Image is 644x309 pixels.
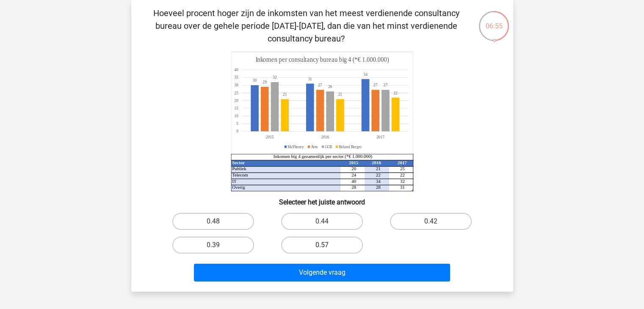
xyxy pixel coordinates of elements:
tspan: 22 [393,90,397,95]
tspan: 15 [234,106,238,111]
tspan: GCB [325,144,332,149]
tspan: 28 [351,185,356,190]
tspan: 27 [383,83,387,88]
tspan: McFlinsey [287,144,304,149]
tspan: 28 [376,185,380,190]
tspan: IT [232,179,237,184]
label: 0.57 [281,237,363,254]
tspan: 24 [351,172,356,177]
tspan: 0 [236,129,238,134]
tspan: 22 [400,172,404,177]
p: Hoeveel procent hoger zijn de inkomsten van het meest verdienende consultancy bureau over de gehe... [145,7,468,45]
tspan: 5 [236,121,238,126]
tspan: 26 [328,84,332,89]
tspan: 40 [234,67,238,72]
button: Volgende vraag [194,264,450,281]
tspan: 31 [308,77,312,82]
label: 0.48 [172,213,254,230]
tspan: 34 [363,72,368,77]
tspan: Sector [232,160,245,165]
tspan: Inkomen big 4 gezamenlijk per sector (*€ 1.000.000) [273,154,372,159]
tspan: 29 [263,80,266,85]
label: 0.44 [281,213,363,230]
label: 0.39 [172,237,254,254]
label: 0.42 [390,213,472,230]
h6: Selecteer het juiste antwoord [145,191,500,206]
tspan: 2727 [318,83,377,88]
tspan: 34 [376,179,380,184]
tspan: Inkomen per consultancy bureau big 4 (*€ 1.000.000) [255,56,389,64]
tspan: 25 [234,90,238,95]
tspan: 2017 [397,160,406,165]
tspan: 30 [234,83,238,88]
tspan: 2016 [371,160,381,165]
tspan: Telecom [232,172,248,177]
tspan: 40 [351,179,356,184]
tspan: 20 [234,98,238,103]
tspan: Boland Rerger [339,144,362,149]
tspan: 35 [234,75,238,80]
tspan: Overig [232,185,245,190]
tspan: Arm [311,144,318,149]
tspan: 10 [234,113,238,119]
div: 06:55 [478,10,510,31]
tspan: Publiek [232,166,246,171]
tspan: 22 [376,172,380,177]
tspan: 31 [400,185,404,190]
tspan: 32 [400,179,404,184]
tspan: 21 [376,166,380,171]
tspan: 25 [400,166,404,171]
tspan: 2121 [282,92,342,97]
tspan: 30 [252,78,257,83]
tspan: 32 [273,75,277,80]
tspan: 20 [351,166,356,171]
tspan: 201520162017 [265,135,384,140]
tspan: 2015 [349,160,358,165]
